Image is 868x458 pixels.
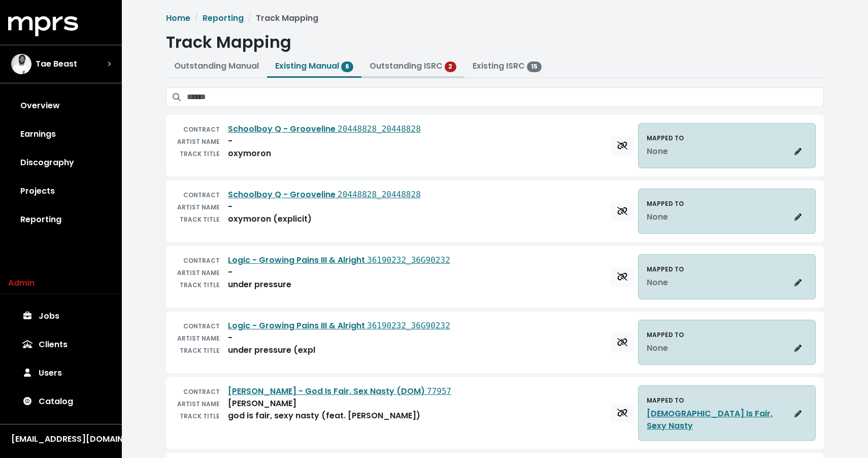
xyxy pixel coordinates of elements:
tt: 36190232_36G90232 [367,321,450,330]
tt: 20448828_20448828 [338,190,421,199]
span: 15 [527,62,542,72]
small: CONTRACT [183,322,220,330]
a: Existing ISRC 15 [473,60,542,72]
div: [EMAIL_ADDRESS][DOMAIN_NAME] [11,433,111,445]
small: ARTIST NAME [177,400,220,408]
small: CONTRACT [183,191,220,199]
small: ARTIST NAME [177,137,220,146]
a: Discography [8,148,114,177]
a: Schoolboy Q - Grooveline 20448828_20448828 [228,123,421,135]
img: The selected account / producer [11,54,31,74]
a: [PERSON_NAME] - God Is Fair, Sex Nasty (DOM) 77957 [228,385,451,397]
tt: 20448828_20448828 [338,124,421,134]
small: TRACK TITLE [180,281,220,289]
a: Jobs [8,302,114,330]
small: TRACK TITLE [180,215,220,224]
a: mprs logo [8,20,78,32]
input: Search existing manual mappings [187,87,824,107]
a: [DEMOGRAPHIC_DATA] Is Fair, Sexy Nasty [647,408,789,432]
div: oxymoron (explicit) [228,213,312,225]
small: CONTRACT [183,125,220,134]
div: - [228,135,232,147]
a: Users [8,359,114,387]
small: MAPPED TO [647,265,684,273]
a: Existing Manual 6 [275,60,353,72]
span: None [647,211,668,223]
a: Outstanding ISRC [370,60,443,72]
a: Logic - Growing Pains III & Alright 36190232_36G90232 [228,320,450,331]
button: Delete track mapping [611,333,634,352]
button: Delete track mapping [611,202,634,221]
div: - [228,266,232,279]
small: CONTRACT [183,387,220,396]
div: god is fair, sexy nasty (feat. [PERSON_NAME]) [228,410,420,422]
span: None [647,277,668,289]
a: Projects [8,177,114,205]
a: Logic - Growing Pains III & Alright 36190232_36G90232 [228,254,450,266]
small: ARTIST NAME [177,268,220,277]
small: CONTRACT [183,256,220,265]
tt: 36190232_36G90232 [367,255,450,265]
div: oxymoron [228,147,271,160]
a: Earnings [8,120,114,148]
a: Outstanding Manual [174,60,259,72]
a: Reporting [8,205,114,234]
tt: 77957 [427,386,451,396]
small: MAPPED TO [647,199,684,208]
small: ARTIST NAME [177,334,220,343]
div: - [228,201,232,213]
small: TRACK TITLE [180,149,220,158]
h1: Track Mapping [166,33,824,52]
nav: breadcrumb [166,12,824,24]
div: under pressure (expl [228,344,315,356]
button: Delete track mapping [611,267,634,287]
a: Overview [8,91,114,120]
div: - [228,332,232,344]
button: Delete track mapping [611,404,634,423]
button: Delete track mapping [611,136,634,156]
span: None [647,342,668,354]
small: MAPPED TO [647,134,684,142]
span: None [647,145,668,158]
small: TRACK TITLE [180,412,220,420]
span: Tae Beast [36,58,77,70]
button: [EMAIL_ADDRESS][DOMAIN_NAME] [8,433,114,446]
a: Clients [8,330,114,359]
div: under pressure [228,279,291,291]
a: Schoolboy Q - Grooveline 20448828_20448828 [228,189,421,200]
small: MAPPED TO [647,396,684,405]
a: Home [166,12,190,24]
small: TRACK TITLE [180,346,220,355]
span: 6 [341,62,353,72]
a: Reporting [203,12,244,24]
span: 2 [445,62,457,72]
a: Catalog [8,387,114,416]
li: Track Mapping [244,12,318,24]
small: ARTIST NAME [177,203,220,211]
div: [PERSON_NAME] [228,398,296,410]
small: MAPPED TO [647,330,684,339]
